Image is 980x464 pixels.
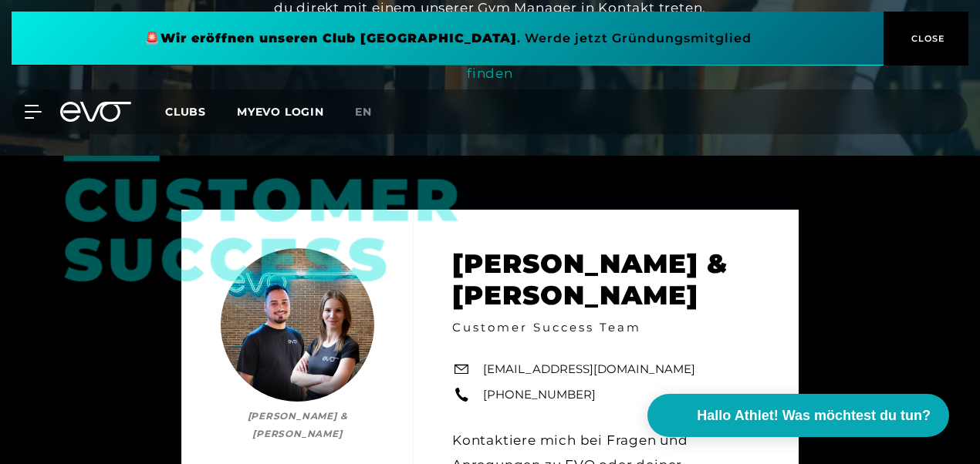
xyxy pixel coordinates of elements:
a: MYEVO LOGIN [237,105,324,119]
button: Hallo Athlet! Was möchtest du tun? [647,394,949,437]
a: [PHONE_NUMBER] [483,386,596,404]
span: Clubs [165,105,206,119]
span: en [355,105,372,119]
a: Clubs [165,104,237,119]
a: [EMAIL_ADDRESS][DOMAIN_NAME] [483,361,695,378]
span: CLOSE [907,32,945,45]
button: CLOSE [884,12,968,66]
span: Hallo Athlet! Was möchtest du tun? [697,405,931,426]
a: en [355,103,390,121]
